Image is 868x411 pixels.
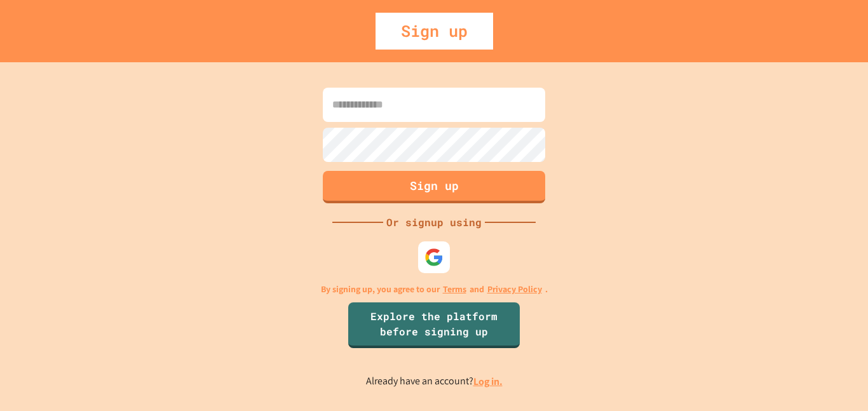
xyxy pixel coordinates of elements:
[473,375,503,388] a: Log in.
[424,248,444,267] img: google-icon.svg
[763,305,855,359] iframe: chat widget
[443,283,466,296] a: Terms
[348,302,520,348] a: Explore the platform before signing up
[366,374,503,389] p: Already have an account?
[383,215,485,230] div: Or signup using
[321,283,548,296] p: By signing up, you agree to our and .
[487,283,542,296] a: Privacy Policy
[815,360,855,398] iframe: chat widget
[323,171,545,203] button: Sign up
[376,13,493,50] div: Sign up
